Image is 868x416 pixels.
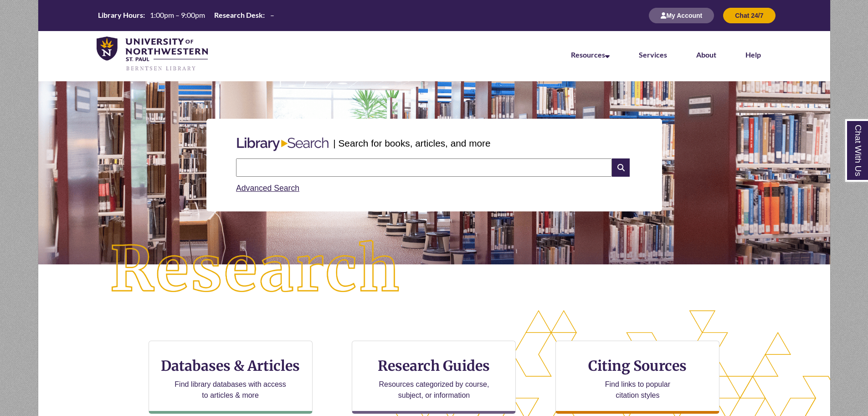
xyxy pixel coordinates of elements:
a: About [696,50,716,59]
h3: Citing Sources [582,357,693,374]
button: Chat 24/7 [723,8,775,23]
th: Research Desk: [211,10,266,20]
p: Find links to popular citation styles [593,379,682,401]
a: Databases & Articles Find library databases with access to articles & more [149,341,313,414]
a: My Account [649,11,714,19]
a: Advanced Search [236,184,299,193]
img: Research [77,208,434,332]
p: | Search for books, articles, and more [333,136,490,150]
i: Search [612,158,629,177]
h3: Databases & Articles [156,357,305,374]
a: Research Guides Resources categorized by course, subject, or information [352,341,516,414]
a: Hours Today [94,10,278,21]
th: Library Hours: [94,10,146,20]
a: Resources [571,50,610,59]
img: UNWSP Library Logo [97,37,208,72]
a: Citing Sources Find links to popular citation styles [555,341,719,414]
a: Help [745,50,761,59]
button: My Account [649,8,714,23]
p: Resources categorized by course, subject, or information [375,379,493,401]
a: Services [639,50,667,59]
p: Find library databases with access to articles & more [171,379,290,401]
span: – [270,11,274,19]
a: Chat 24/7 [723,11,775,19]
span: 1:00pm – 9:00pm [150,11,205,19]
img: Libary Search [232,134,333,155]
table: Hours Today [94,10,278,20]
h3: Research Guides [360,357,508,374]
